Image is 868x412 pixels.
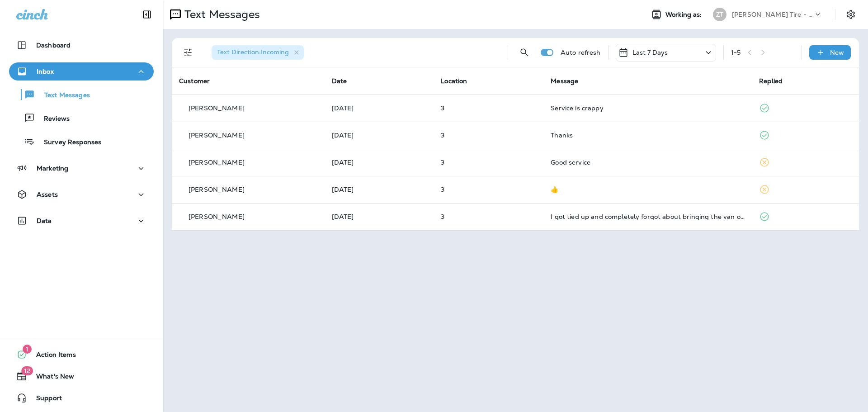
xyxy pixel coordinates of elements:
[9,185,154,204] button: Assets
[9,36,154,54] button: Dashboard
[551,132,745,139] div: Thanks
[37,165,68,172] p: Marketing
[551,104,745,112] div: Service is crappy
[332,213,427,220] p: Aug 4, 2025 10:44 AM
[441,104,444,112] span: 3
[35,115,70,123] p: Reviews
[23,345,32,354] span: 1
[551,213,745,220] div: I got tied up and completely forgot about bringing the van over last night. Can I bring it over a...
[9,109,154,128] button: Reviews
[9,62,154,81] button: Inbox
[332,77,347,85] span: Date
[189,213,245,220] p: [PERSON_NAME]
[179,77,210,85] span: Customer
[9,159,154,177] button: Marketing
[37,191,58,198] p: Assets
[830,49,844,56] p: New
[515,43,533,62] button: Search Messages
[9,389,154,407] button: Support
[9,346,154,364] button: 1Action Items
[35,138,101,147] p: Survey Responses
[9,367,154,385] button: 12What's New
[732,11,813,18] p: [PERSON_NAME] Tire - [GEOGRAPHIC_DATA]
[189,159,245,166] p: [PERSON_NAME]
[36,42,71,49] p: Dashboard
[217,48,289,56] span: Text Direction : Incoming
[37,68,54,75] p: Inbox
[212,45,304,60] div: Text Direction:Incoming
[21,366,33,375] span: 12
[9,132,154,151] button: Survey Responses
[189,186,245,193] p: [PERSON_NAME]
[441,158,444,166] span: 3
[134,5,160,24] button: Collapse Sidebar
[441,77,467,85] span: Location
[441,185,444,194] span: 3
[551,159,745,166] div: Good service
[561,49,601,56] p: Auto refresh
[332,186,427,193] p: Aug 5, 2025 08:08 AM
[843,6,859,23] button: Settings
[731,49,741,56] div: 1 - 5
[332,132,427,139] p: Aug 8, 2025 11:32 AM
[37,217,52,224] p: Data
[27,351,76,362] span: Action Items
[9,212,154,230] button: Data
[632,49,668,56] p: Last 7 Days
[332,159,427,166] p: Aug 5, 2025 09:12 AM
[551,186,745,193] div: 👍
[665,11,704,19] span: Working as:
[189,104,245,112] p: [PERSON_NAME]
[179,43,197,62] button: Filters
[27,373,74,384] span: What's New
[9,85,154,104] button: Text Messages
[332,104,427,112] p: Aug 9, 2025 11:21 AM
[35,91,90,100] p: Text Messages
[713,8,726,21] div: ZT
[189,132,245,139] p: [PERSON_NAME]
[551,77,578,85] span: Message
[181,8,260,21] p: Text Messages
[759,77,783,85] span: Replied
[441,213,444,221] span: 3
[27,394,62,405] span: Support
[441,131,444,139] span: 3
